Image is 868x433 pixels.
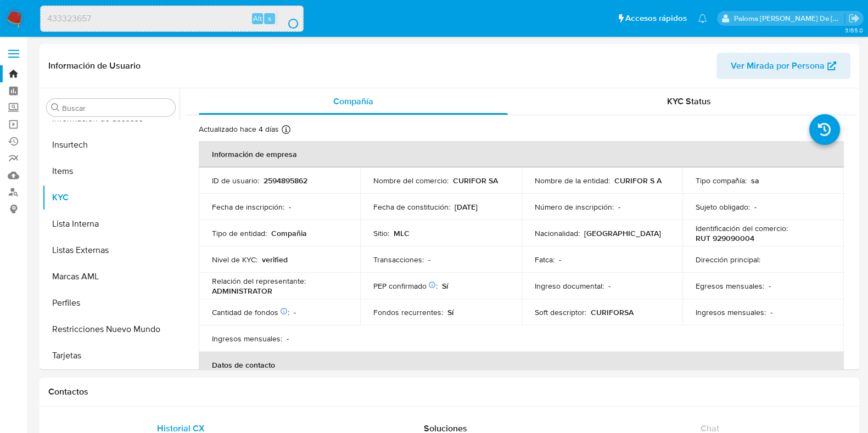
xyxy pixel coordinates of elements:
button: Items [42,158,180,184]
button: Tarjetas [42,342,180,369]
th: Información de empresa [199,141,844,167]
p: CURIFORSA [591,307,634,317]
p: 2594895862 [264,176,307,185]
p: Sujeto obligado : [696,202,750,212]
p: Tipo de entidad : [212,228,267,238]
span: Compañía [333,95,373,108]
th: Datos de contacto [199,352,844,378]
p: ADMINISTRATOR [212,286,272,296]
a: Salir [848,13,860,24]
p: CURIFOR SA [453,176,498,185]
p: Sitio : [373,228,389,238]
p: Cantidad de fondos : [212,307,289,317]
button: Perfiles [42,290,180,316]
p: Sí [442,281,448,291]
h1: Contactos [48,386,850,397]
p: - [428,255,430,265]
p: CURIFOR S A [614,176,662,185]
p: Egresos mensuales : [696,281,764,291]
button: Lista Interna [42,211,180,237]
p: paloma.falcondesoto@mercadolibre.cl [734,13,845,24]
p: Tipo compañía : [696,176,747,185]
button: KYC [42,184,180,211]
p: - [754,202,757,212]
p: - [287,334,289,344]
p: Fondos recurrentes : [373,307,443,317]
p: MLC [394,228,410,238]
input: Buscar [62,103,171,113]
p: RUT 929090004 [696,233,754,243]
p: Identificación del comercio : [696,223,788,233]
p: Compañia [271,228,307,238]
p: Ingreso documental : [535,281,604,291]
p: Nombre del comercio : [373,176,449,185]
p: PEP confirmado : [373,281,438,291]
p: [DATE] [455,202,478,212]
p: - [608,281,611,291]
button: Listas Externas [42,237,180,263]
button: search-icon [277,11,299,26]
p: - [770,307,772,317]
p: Nivel de KYC : [212,255,257,265]
span: s [268,13,271,24]
p: ID de usuario : [212,176,259,185]
p: Relación del representante : [212,276,306,286]
a: Notificaciones [698,14,707,23]
h1: Información de Usuario [48,60,141,71]
input: Buscar usuario o caso... [41,12,303,26]
button: Insurtech [42,132,180,158]
button: Buscar [51,103,60,112]
button: Restricciones Nuevo Mundo [42,316,180,342]
p: - [618,202,620,212]
p: Nombre de la entidad : [535,176,610,185]
p: - [289,202,291,212]
p: sa [751,176,759,185]
p: Fecha de constitución : [373,202,450,212]
p: Fecha de inscripción : [212,202,284,212]
p: Fatca : [535,255,555,265]
p: Nacionalidad : [535,228,580,238]
p: Ingresos mensuales : [212,334,282,344]
p: Transacciones : [373,255,424,265]
p: [GEOGRAPHIC_DATA] [584,228,661,238]
p: Sí [447,307,453,317]
p: - [294,307,296,317]
p: verified [262,255,288,265]
span: Accesos rápidos [625,13,687,24]
p: - [559,255,561,265]
p: - [769,281,771,291]
p: Actualizado hace 4 días [199,124,279,134]
span: Ver Mirada por Persona [731,53,825,79]
span: Alt [253,13,262,24]
p: Soft descriptor : [535,307,586,317]
p: Dirección principal : [696,255,760,265]
button: Ver Mirada por Persona [716,53,850,79]
span: KYC Status [667,95,711,108]
button: Marcas AML [42,263,180,290]
p: Número de inscripción : [535,202,614,212]
p: Ingresos mensuales : [696,307,766,317]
